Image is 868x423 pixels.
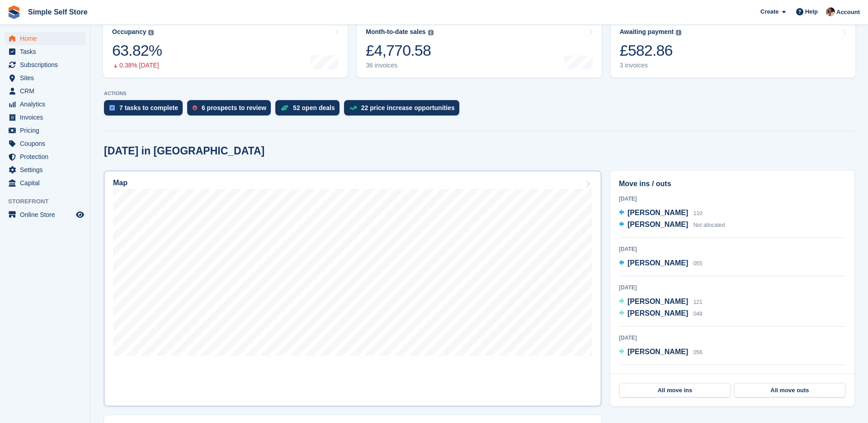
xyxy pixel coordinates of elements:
[366,41,433,60] div: £4,770.58
[20,177,74,189] span: Capital
[619,245,846,253] div: [DATE]
[20,137,74,150] span: Coupons
[627,348,688,356] span: [PERSON_NAME]
[20,45,74,58] span: Tasks
[676,30,681,35] img: icon-info-grey-7440780725fd019a000dd9b08b2336e03edf1995a4989e88bcd33f0948082b44.svg
[148,30,154,35] img: icon-info-grey-7440780725fd019a000dd9b08b2336e03edf1995a4989e88bcd33f0948082b44.svg
[109,105,115,111] img: task-75834270c22a3079a89374b754ae025e5fb1db73e45f91037f5363f120a921f8.svg
[693,299,703,305] span: 121
[627,221,688,228] span: [PERSON_NAME]
[187,100,275,120] a: 6 prospects to review
[20,208,74,221] span: Online Store
[112,28,146,36] div: Occupancy
[619,308,703,320] a: [PERSON_NAME] 048
[20,111,74,124] span: Invoices
[5,137,85,150] a: menu
[619,383,731,398] a: All move ins
[619,334,846,342] div: [DATE]
[5,45,85,58] a: menu
[112,62,162,69] div: 0.38% [DATE]
[24,5,91,19] a: Simple Self Store
[5,163,85,176] a: menu
[619,372,846,380] div: [DATE]
[5,32,85,45] a: menu
[104,91,854,96] p: ACTIONS
[281,105,288,111] img: deal-1b604bf984904fb50ccaf53a9ad4b4a5d6e5aea283cecdc64d6e3604feb123c2.svg
[202,104,266,111] div: 6 prospects to review
[103,20,348,77] a: Occupancy 63.82% 0.38% [DATE]
[20,58,74,71] span: Subscriptions
[805,7,818,16] span: Help
[693,311,703,317] span: 048
[627,259,688,267] span: [PERSON_NAME]
[20,98,74,111] span: Analytics
[5,98,85,111] a: menu
[428,30,434,35] img: icon-info-grey-7440780725fd019a000dd9b08b2336e03edf1995a4989e88bcd33f0948082b44.svg
[5,150,85,163] a: menu
[104,100,187,120] a: 7 tasks to complete
[5,177,85,189] a: menu
[119,104,178,111] div: 7 tasks to complete
[104,145,264,157] h2: [DATE] in [GEOGRAPHIC_DATA]
[620,28,674,36] div: Awaiting payment
[627,209,688,216] span: [PERSON_NAME]
[20,32,74,45] span: Home
[20,85,74,97] span: CRM
[361,104,455,111] div: 22 price increase opportunities
[619,296,703,308] a: [PERSON_NAME] 121
[349,106,357,110] img: price_increase_opportunities-93ffe204e8149a01c8c9dc8f82e8f89637d9d84a8eef4429ea346261dce0b2c0.svg
[620,62,682,69] div: 3 invoices
[611,20,855,77] a: Awaiting payment £582.86 3 invoices
[693,210,703,216] span: 110
[627,309,688,317] span: [PERSON_NAME]
[7,5,21,19] img: stora-icon-8386f47178a22dfd0bd8f6a31ec36ba5ce8667c1dd55bd0f319d3a0aa187defe.svg
[619,258,703,269] a: [PERSON_NAME] 055
[826,7,835,16] img: Scott McCutcheon
[20,72,74,84] span: Sites
[112,41,162,60] div: 63.82%
[366,28,425,36] div: Month-to-date sales
[760,7,778,16] span: Create
[8,197,90,206] span: Storefront
[75,209,85,220] a: Preview store
[693,260,703,267] span: 055
[620,41,682,60] div: £582.86
[20,124,74,137] span: Pricing
[275,100,344,120] a: 52 open deals
[193,105,197,111] img: prospect-51fa495bee0391a8d652442698ab0144808aea92771e9ea1ae160a38d050c398.svg
[619,207,703,219] a: [PERSON_NAME] 110
[734,383,845,398] a: All move outs
[5,85,85,97] a: menu
[693,349,703,356] span: 056
[836,8,860,17] span: Account
[5,72,85,84] a: menu
[5,58,85,71] a: menu
[20,150,74,163] span: Protection
[366,62,433,69] div: 36 invoices
[5,111,85,124] a: menu
[619,178,846,189] h2: Move ins / outs
[693,222,725,228] span: Not allocated
[619,219,725,231] a: [PERSON_NAME] Not allocated
[619,195,846,203] div: [DATE]
[113,179,127,187] h2: Map
[5,124,85,137] a: menu
[357,20,601,77] a: Month-to-date sales £4,770.58 36 invoices
[5,208,85,221] a: menu
[619,284,846,292] div: [DATE]
[619,346,703,358] a: [PERSON_NAME] 056
[20,163,74,176] span: Settings
[293,104,335,111] div: 52 open deals
[344,100,464,120] a: 22 price increase opportunities
[104,171,601,406] a: Map
[627,298,688,305] span: [PERSON_NAME]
